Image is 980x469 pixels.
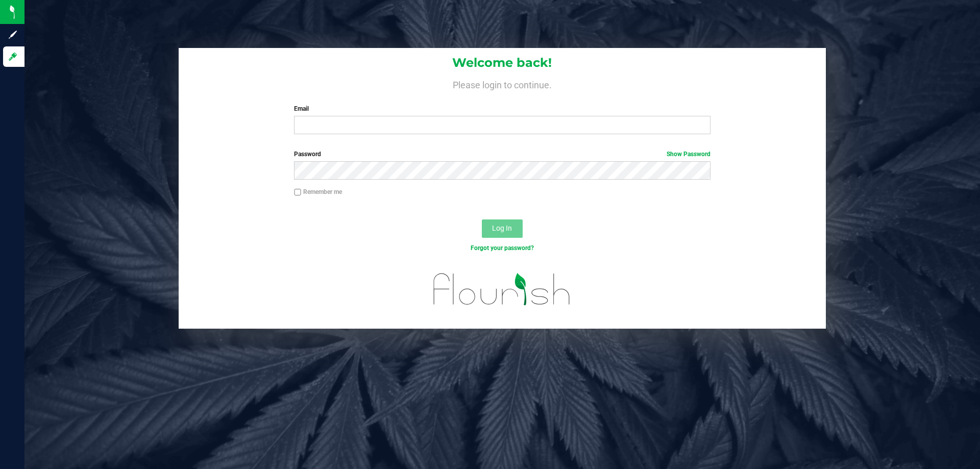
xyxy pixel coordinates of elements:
[421,263,583,315] img: flourish_logo.svg
[8,52,18,62] inline-svg: Log in
[179,56,826,69] h1: Welcome back!
[294,151,321,158] span: Password
[179,78,826,90] h4: Please login to continue.
[667,151,710,158] a: Show Password
[482,219,523,238] button: Log In
[471,244,534,252] a: Forgot your password?
[294,104,710,113] label: Email
[492,224,512,232] span: Log In
[294,187,342,196] label: Remember me
[294,189,301,196] input: Remember me
[8,30,18,40] inline-svg: Sign up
